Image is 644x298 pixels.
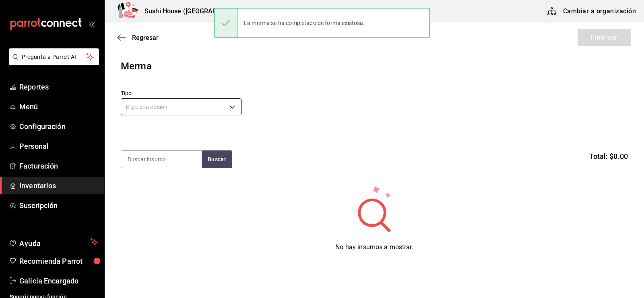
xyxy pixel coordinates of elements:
[19,141,98,152] span: Personal
[19,237,87,247] span: Ayuda
[132,34,159,42] span: Regresar
[6,58,99,67] a: Pregunta a Parrot AI
[19,101,98,112] span: Menú
[19,121,98,132] span: Configuración
[118,34,159,42] button: Regresar
[19,275,98,286] span: Galicia Encargado
[314,243,434,260] span: No hay insumos a mostrar. Busca un insumo para agregarlo a la lista
[19,180,98,191] span: Inventarios
[19,256,98,267] span: Recomienda Parrot
[121,98,242,115] div: Elige una opción
[121,59,628,73] div: Merma
[9,48,99,65] button: Pregunta a Parrot AI
[19,160,98,171] span: Facturación
[19,81,98,92] span: Reportes
[19,200,98,211] span: Suscripción
[121,151,202,168] input: Buscar insumo
[89,21,95,27] button: open_drawer_menu
[237,14,372,32] div: La merma se ha completado de forma existosa.
[202,150,232,168] button: Buscar
[138,6,251,16] h3: Sushi House ([GEOGRAPHIC_DATA])
[121,90,242,96] label: Tipo
[22,53,87,61] span: Pregunta a Parrot AI
[589,151,628,162] span: Total: $0.00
